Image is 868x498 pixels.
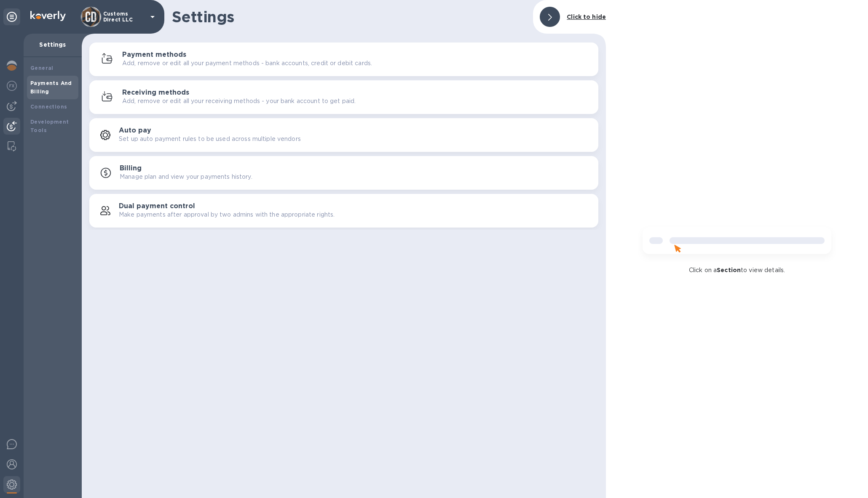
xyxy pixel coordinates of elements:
[30,11,66,21] img: Logo
[122,51,186,59] h3: Payment methods
[89,42,598,76] button: Payment methodsAdd, remove or edit all your payment methods - bank accounts, credit or debit cards.
[89,118,598,152] button: Auto paySet up auto payment rules to be used across multiple vendors
[567,13,606,20] b: Click to hide
[717,267,741,273] b: Section
[119,127,151,135] h3: Auto pay
[103,11,145,23] p: Customs Direct LLC
[119,135,301,143] p: Set up auto payment rules to be used across multiple vendors
[30,80,72,95] b: Payments And Billing
[689,266,785,275] p: Click on a to view details.
[120,164,142,172] h3: Billing
[122,59,372,68] p: Add, remove or edit all your payment methods - bank accounts, credit or debit cards.
[89,156,598,190] button: BillingManage plan and view your payments history.
[30,103,67,110] b: Connections
[122,89,189,97] h3: Receiving methods
[30,40,75,49] p: Settings
[7,81,17,91] img: Foreign exchange
[89,80,598,114] button: Receiving methodsAdd, remove or edit all your receiving methods - your bank account to get paid.
[120,172,252,181] p: Manage plan and view your payments history.
[89,194,598,228] button: Dual payment controlMake payments after approval by two admins with the appropriate rights.
[3,8,20,25] div: Unpin categories
[122,97,356,106] p: Add, remove or edit all your receiving methods - your bank account to get paid.
[172,8,526,26] h1: Settings
[119,210,335,219] p: Make payments after approval by two admins with the appropriate rights.
[119,202,195,210] h3: Dual payment control
[30,119,69,133] b: Development Tools
[30,65,54,71] b: General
